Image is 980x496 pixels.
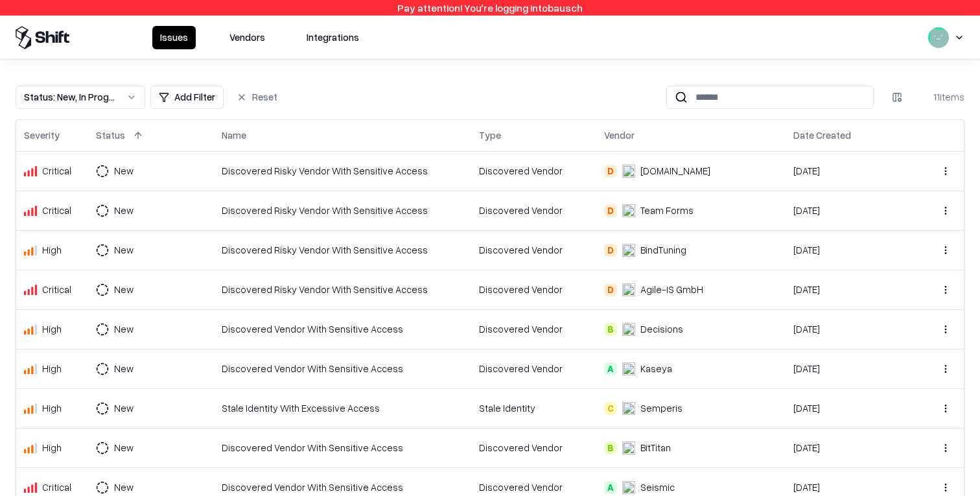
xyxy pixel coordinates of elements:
[150,86,224,109] button: Add Filter
[479,322,589,336] div: Discovered Vendor
[640,243,686,257] div: BindTuning
[622,481,635,494] img: Seismic
[640,322,683,336] div: Decisions
[299,26,367,49] button: Integrations
[622,204,635,217] img: Team Forms
[479,441,589,455] div: Discovered Vendor
[604,402,617,415] div: C
[96,159,157,183] button: New
[479,401,589,415] div: Stale Identity
[793,362,905,375] div: [DATE]
[640,204,694,217] div: Team Forms
[640,283,703,296] div: Agile-IS GmbH
[479,204,589,217] div: Discovered Vendor
[622,165,635,178] img: Draw.io
[793,283,905,296] div: [DATE]
[42,480,71,494] div: Critical
[222,401,463,415] div: Stale Identity With Excessive Access
[793,243,905,257] div: [DATE]
[96,239,157,262] button: New
[640,441,671,455] div: BitTitan
[222,441,463,455] div: Discovered Vendor With Sensitive Access
[479,164,589,178] div: Discovered Vendor
[114,362,134,375] div: New
[114,401,134,415] div: New
[604,283,617,296] div: D
[222,26,273,49] button: Vendors
[42,362,62,375] div: High
[604,442,617,455] div: B
[222,283,463,296] div: Discovered Risky Vendor With Sensitive Access
[622,402,635,415] img: Semperis
[479,283,589,296] div: Discovered Vendor
[604,244,617,257] div: D
[96,318,157,341] button: New
[42,441,62,455] div: High
[604,204,617,217] div: D
[222,480,463,494] div: Discovered Vendor With Sensitive Access
[604,165,617,178] div: D
[604,323,617,336] div: B
[640,362,672,375] div: Kaseya
[479,128,501,142] div: Type
[793,441,905,455] div: [DATE]
[222,362,463,375] div: Discovered Vendor With Sensitive Access
[604,362,617,375] div: A
[222,164,463,178] div: Discovered Risky Vendor With Sensitive Access
[24,90,116,104] div: Status : New, In Progress
[96,278,157,301] button: New
[479,362,589,375] div: Discovered Vendor
[640,164,710,178] div: [DOMAIN_NAME]
[622,362,635,375] img: Kaseya
[229,86,285,109] button: Reset
[222,322,463,336] div: Discovered Vendor With Sensitive Access
[604,128,635,142] div: Vendor
[222,243,463,257] div: Discovered Risky Vendor With Sensitive Access
[114,441,134,455] div: New
[793,128,851,142] div: Date Created
[604,481,617,494] div: A
[479,480,589,494] div: Discovered Vendor
[222,128,246,142] div: Name
[640,480,675,494] div: Seismic
[42,401,62,415] div: High
[622,323,635,336] img: Decisions
[114,322,134,336] div: New
[114,164,134,178] div: New
[114,243,134,257] div: New
[793,401,905,415] div: [DATE]
[96,357,157,381] button: New
[793,480,905,494] div: [DATE]
[96,199,157,222] button: New
[96,128,125,142] div: Status
[96,397,157,420] button: New
[114,480,134,494] div: New
[793,164,905,178] div: [DATE]
[622,244,635,257] img: BindTuning
[152,26,196,49] button: Issues
[114,283,134,296] div: New
[42,164,71,178] div: Critical
[479,243,589,257] div: Discovered Vendor
[42,283,71,296] div: Critical
[622,283,635,296] img: Agile-IS GmbH
[42,204,71,217] div: Critical
[793,204,905,217] div: [DATE]
[24,128,60,142] div: Severity
[622,442,635,455] img: BitTitan
[913,90,964,104] div: 11 items
[42,322,62,336] div: High
[222,204,463,217] div: Discovered Risky Vendor With Sensitive Access
[114,204,134,217] div: New
[42,243,62,257] div: High
[793,322,905,336] div: [DATE]
[96,436,157,460] button: New
[640,401,682,415] div: Semperis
